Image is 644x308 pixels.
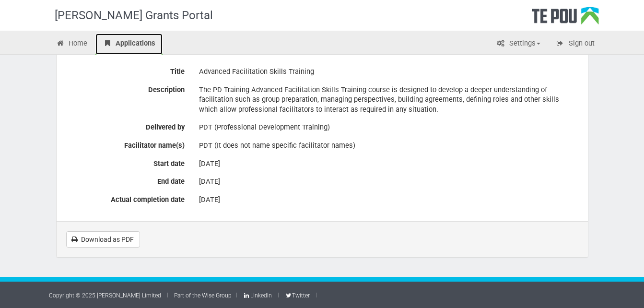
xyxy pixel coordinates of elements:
a: Download as PDF [66,231,140,248]
div: [DATE] [199,173,576,190]
a: Home [49,34,95,55]
a: Sign out [549,34,602,55]
label: Delivered by [61,119,192,132]
div: Te Pou Logo [532,7,599,31]
div: [DATE] [199,155,576,172]
label: Facilitator name(s) [61,137,192,151]
div: PDT (Professional Development Training) [199,119,576,136]
div: [DATE] [199,191,576,208]
a: Twitter [285,292,310,299]
a: Settings [489,34,548,55]
a: Copyright © 2025 [PERSON_NAME] Limited [49,292,161,299]
label: Description [61,82,192,95]
label: Title [61,63,192,77]
div: PDT (It does not name specific facilitator names) [199,137,576,154]
div: Advanced Facilitation Skills Training [199,63,576,80]
label: Start date [61,155,192,169]
label: End date [61,173,192,187]
a: LinkedIn [243,292,272,299]
a: Part of the Wise Group [174,292,232,299]
a: Applications [95,34,163,55]
label: Actual completion date [61,191,192,205]
div: The PD Training Advanced Facilitation Skills Training course is designed to develop a deeper unde... [199,82,576,118]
